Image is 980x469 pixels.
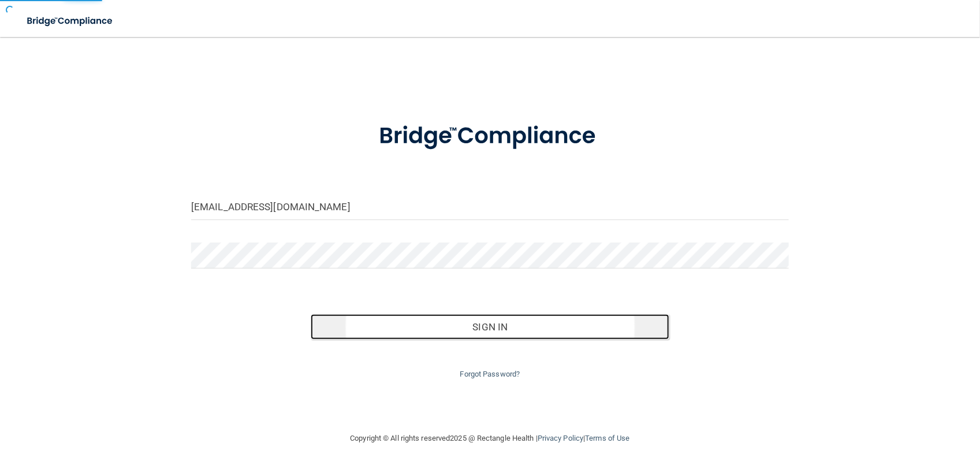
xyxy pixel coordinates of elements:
[781,388,966,434] iframe: Drift Widget Chat Controller
[585,434,629,442] a: Terms of Use
[17,9,124,33] img: bridge_compliance_login_screen.278c3ca4.svg
[538,434,583,442] a: Privacy Policy
[191,194,789,220] input: Email
[355,106,624,166] img: bridge_compliance_login_screen.278c3ca4.svg
[460,370,520,378] a: Forgot Password?
[280,420,701,457] div: Copyright © All rights reserved 2025 @ Rectangle Health | |
[311,314,669,340] button: Sign In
